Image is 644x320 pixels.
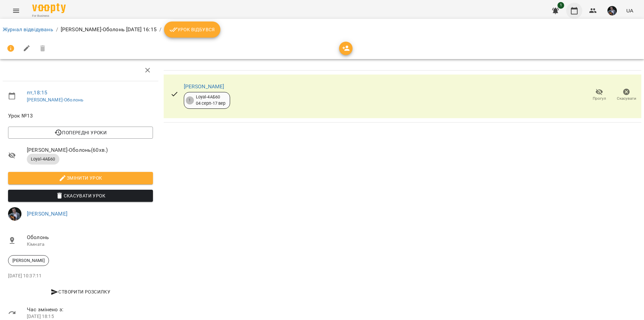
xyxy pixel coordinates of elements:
button: Змінити урок [8,172,153,184]
span: For Business [32,14,66,18]
span: [PERSON_NAME] [8,258,49,264]
span: Урок №13 [8,112,153,120]
a: [PERSON_NAME]-Оболонь [27,97,83,102]
span: Змінити урок [13,174,148,182]
span: Loyal-4АБ60 [27,156,59,162]
a: [PERSON_NAME] [184,83,224,90]
span: Час змінено з: [27,306,153,314]
span: Оболонь [27,233,153,241]
p: [DATE] 10:37:11 [8,273,153,279]
button: Скасувати [613,86,640,104]
button: Прогул [586,86,613,104]
div: Loyal-4АБ60 04 серп - 17 вер [196,94,226,106]
div: [PERSON_NAME] [8,255,49,266]
li: / [159,26,161,34]
span: Скасувати [617,96,636,101]
span: 1 [557,2,564,9]
button: Menu [8,3,24,19]
span: Скасувати Урок [13,192,148,200]
span: Попередні уроки [13,129,148,137]
span: [PERSON_NAME]-Оболонь ( 60 хв. ) [27,146,153,154]
button: Попередні уроки [8,127,153,139]
img: d409717b2cc07cfe90b90e756120502c.jpg [8,207,21,221]
button: Створити розсилку [8,286,153,298]
a: пт , 18:15 [27,89,47,96]
p: [PERSON_NAME]-Оболонь [DATE] 16:15 [61,26,157,34]
a: Журнал відвідувань [3,26,53,33]
a: [PERSON_NAME] [27,211,67,217]
img: d409717b2cc07cfe90b90e756120502c.jpg [607,6,617,15]
span: Урок відбувся [169,26,215,34]
p: [DATE] 18:15 [27,313,153,320]
span: UA [626,7,633,14]
button: Скасувати Урок [8,190,153,202]
nav: breadcrumb [3,21,641,38]
div: 1 [186,96,194,104]
button: UA [624,4,636,17]
li: / [56,26,58,34]
img: Voopty Logo [32,3,66,13]
span: Створити розсилку [11,288,150,296]
button: Урок відбувся [164,21,220,38]
span: Прогул [593,96,606,101]
p: Кімната [27,241,153,248]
